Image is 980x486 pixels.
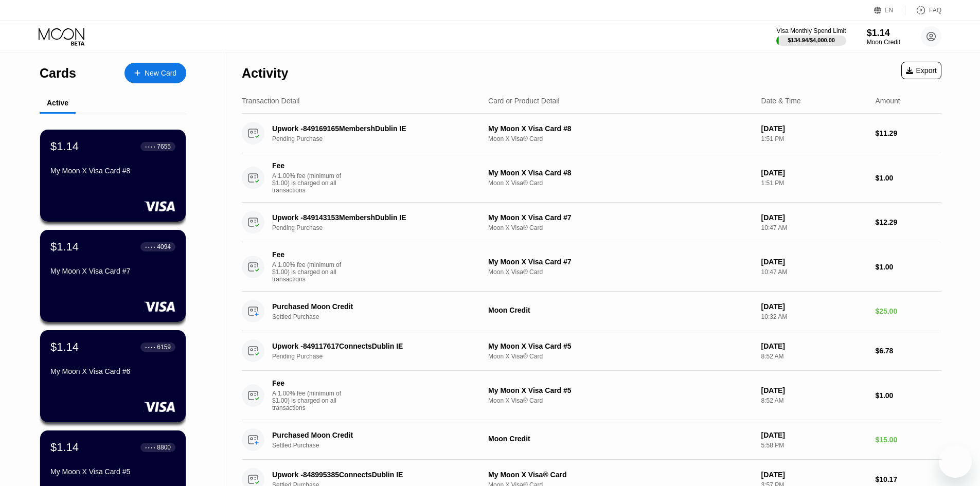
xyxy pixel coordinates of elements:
div: Upwork -849169165MembershDublin IE [272,124,472,133]
div: Card or Product Detail [488,97,560,105]
div: [DATE] [761,431,867,439]
div: Active [47,99,68,107]
div: Pending Purchase [272,224,487,231]
div: Purchased Moon CreditSettled PurchaseMoon Credit[DATE]10:32 AM$25.00 [242,292,941,331]
div: Moon Credit [488,306,753,314]
div: Fee [272,161,344,170]
div: My Moon X Visa Card #7 [50,267,175,275]
div: $1.14● ● ● ●7655My Moon X Visa Card #8 [40,130,186,222]
div: Transaction Detail [242,97,299,105]
div: 1:51 PM [761,135,867,142]
div: Date & Time [761,97,801,105]
div: Upwork -849143153MembershDublin IEPending PurchaseMy Moon X Visa Card #7Moon X Visa® Card[DATE]10... [242,203,941,242]
div: Upwork -849143153MembershDublin IE [272,213,472,222]
div: [DATE] [761,302,867,311]
div: 8800 [157,444,171,451]
div: ● ● ● ● [145,245,155,248]
div: 10:32 AM [761,313,867,320]
div: A 1.00% fee (minimum of $1.00) is charged on all transactions [272,261,349,283]
div: Visa Monthly Spend Limit$134.94/$4,000.00 [776,27,846,46]
div: $10.17 [875,475,941,483]
div: ● ● ● ● [145,145,155,148]
div: Cards [40,66,76,81]
div: EN [874,5,905,15]
div: [DATE] [761,471,867,479]
div: FeeA 1.00% fee (minimum of $1.00) is charged on all transactionsMy Moon X Visa Card #7Moon X Visa... [242,242,941,292]
div: ● ● ● ● [145,346,155,349]
div: Settled Purchase [272,442,487,449]
div: New Card [145,69,176,78]
div: Fee [272,250,344,259]
div: $11.29 [875,129,941,137]
div: Upwork -849169165MembershDublin IEPending PurchaseMy Moon X Visa Card #8Moon X Visa® Card[DATE]1:... [242,114,941,153]
div: $1.14Moon Credit [867,28,900,46]
div: 7655 [157,143,171,150]
div: Moon X Visa® Card [488,224,753,231]
div: Upwork -849117617ConnectsDublin IEPending PurchaseMy Moon X Visa Card #5Moon X Visa® Card[DATE]8:... [242,331,941,371]
div: Pending Purchase [272,135,487,142]
div: Fee [272,379,344,387]
div: A 1.00% fee (minimum of $1.00) is charged on all transactions [272,390,349,411]
div: 8:52 AM [761,397,867,404]
div: My Moon X Visa Card #8 [50,167,175,175]
div: Amount [875,97,900,105]
div: Purchased Moon CreditSettled PurchaseMoon Credit[DATE]5:58 PM$15.00 [242,420,941,460]
div: A 1.00% fee (minimum of $1.00) is charged on all transactions [272,172,349,194]
div: 6159 [157,344,171,351]
div: $1.14 [50,240,79,254]
div: My Moon X Visa Card #5 [50,467,175,476]
div: My Moon X Visa Card #8 [488,169,753,177]
div: [DATE] [761,169,867,177]
div: My Moon X Visa Card #8 [488,124,753,133]
div: FAQ [905,5,941,15]
div: Export [906,66,937,75]
div: Upwork -849117617ConnectsDublin IE [272,342,472,350]
div: Moon X Visa® Card [488,353,753,360]
div: Purchased Moon Credit [272,302,472,311]
div: 1:51 PM [761,179,867,187]
div: $1.14 [50,140,79,153]
div: Export [901,62,941,79]
div: Upwork -848995385ConnectsDublin IE [272,471,472,479]
div: $1.14 [867,28,900,39]
div: $1.00 [875,263,941,271]
div: [DATE] [761,258,867,266]
div: FeeA 1.00% fee (minimum of $1.00) is charged on all transactionsMy Moon X Visa Card #8Moon X Visa... [242,153,941,203]
div: $1.14 [50,340,79,354]
div: [DATE] [761,342,867,350]
div: My Moon X Visa® Card [488,471,753,479]
div: Moon X Visa® Card [488,268,753,276]
div: Activity [242,66,288,81]
div: FAQ [929,7,941,14]
div: $1.14● ● ● ●6159My Moon X Visa Card #6 [40,330,186,422]
div: $25.00 [875,307,941,315]
div: My Moon X Visa Card #7 [488,258,753,266]
div: EN [885,7,894,14]
div: $1.14 [50,441,79,454]
div: 5:58 PM [761,442,867,449]
div: My Moon X Visa Card #7 [488,213,753,222]
div: Moon Credit [867,39,900,46]
div: FeeA 1.00% fee (minimum of $1.00) is charged on all transactionsMy Moon X Visa Card #5Moon X Visa... [242,371,941,420]
div: Moon X Visa® Card [488,135,753,142]
div: $15.00 [875,436,941,444]
div: $1.00 [875,174,941,182]
div: Moon Credit [488,435,753,443]
div: Moon X Visa® Card [488,397,753,404]
div: $134.94 / $4,000.00 [788,37,835,43]
div: Pending Purchase [272,353,487,360]
div: Settled Purchase [272,313,487,320]
div: 4094 [157,243,171,250]
iframe: Button to launch messaging window [939,445,972,478]
div: $1.00 [875,391,941,400]
div: $1.14● ● ● ●4094My Moon X Visa Card #7 [40,230,186,322]
div: Purchased Moon Credit [272,431,472,439]
div: 10:47 AM [761,224,867,231]
div: New Card [124,63,186,83]
div: Visa Monthly Spend Limit [776,27,846,34]
div: [DATE] [761,386,867,394]
div: Moon X Visa® Card [488,179,753,187]
div: My Moon X Visa Card #6 [50,367,175,375]
div: My Moon X Visa Card #5 [488,386,753,394]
